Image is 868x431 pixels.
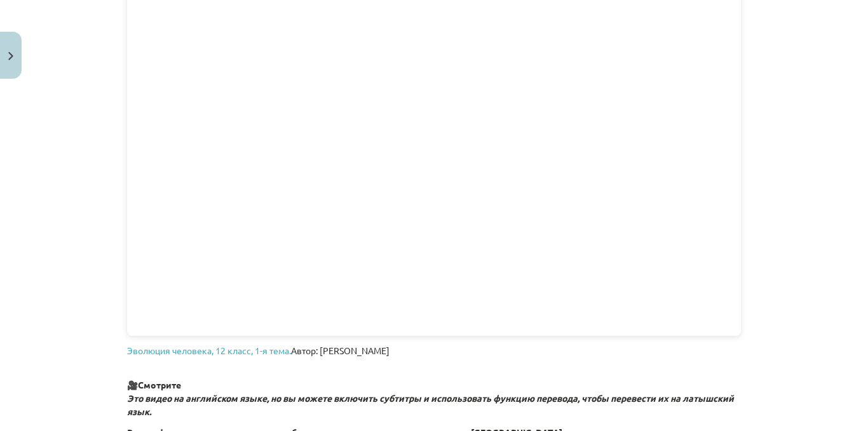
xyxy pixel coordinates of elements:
img: icon-close-lesson-0947bae3869378f0d4975bcd49f059093ad1ed9edebbc8119c70593378902aed.svg [8,52,13,60]
font: 🎥 [127,379,138,390]
font: Это видео на английском языке, но вы можете включить субтитры и использовать функцию перевода, чт... [127,392,734,417]
a: Эволюция человека, 12 класс, 1-я тема. [127,345,291,356]
font: Автор: [PERSON_NAME] [291,345,390,356]
font: Смотрите [138,379,181,390]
